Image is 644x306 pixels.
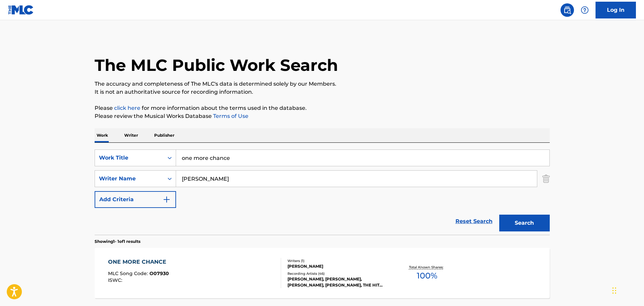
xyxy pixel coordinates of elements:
[563,6,571,14] img: search
[95,191,176,208] button: Add Criteria
[578,3,591,17] div: Help
[581,6,589,14] img: help
[95,80,550,88] p: The accuracy and completeness of The MLC's data is determined solely by our Members.
[99,154,160,162] div: Work Title
[95,88,550,96] p: It is not an authoritative source for recording information.
[152,128,176,142] p: Publisher
[122,128,140,142] p: Writer
[95,112,550,120] p: Please review the Musical Works Database
[99,175,160,183] div: Writer Name
[542,170,550,187] img: Delete Criterion
[287,271,389,276] div: Recording Artists ( 46 )
[95,55,338,75] h1: The MLC Public Work Search
[114,105,140,111] a: click here
[287,276,389,288] div: [PERSON_NAME], [PERSON_NAME], [PERSON_NAME], [PERSON_NAME], THE HIT CREW
[108,270,149,276] span: MLC Song Code :
[287,263,389,269] div: [PERSON_NAME]
[95,238,140,245] p: Showing 1 - 1 of 1 results
[452,214,496,229] a: Reset Search
[108,277,124,283] span: ISWC :
[612,280,616,301] div: Drag
[95,128,110,142] p: Work
[561,3,574,17] a: Public Search
[499,215,550,231] button: Search
[108,258,170,266] div: ONE MORE CHANCE
[287,258,389,263] div: Writers ( 1 )
[95,149,550,235] form: Search Form
[163,195,171,204] img: 9d2ae6d4665cec9f34b9.svg
[95,104,550,112] p: Please for more information about the terms used in the database.
[95,248,550,298] a: ONE MORE CHANCEMLC Song Code:O07930ISWC:Writers (1)[PERSON_NAME]Recording Artists (46)[PERSON_NAM...
[417,270,437,282] span: 100 %
[8,5,34,15] img: MLC Logo
[149,270,169,276] span: O07930
[610,274,644,306] iframe: Chat Widget
[212,113,248,119] a: Terms of Use
[596,2,636,18] a: Log In
[409,265,445,270] p: Total Known Shares:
